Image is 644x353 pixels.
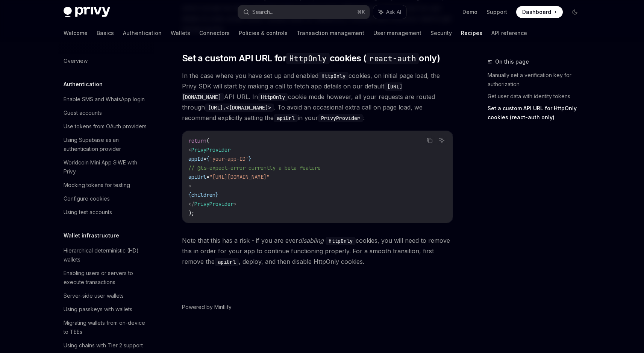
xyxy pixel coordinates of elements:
[191,146,230,153] span: PrivyProvider
[188,146,191,153] span: <
[64,158,149,176] div: Worldcoin Mini App SIWE with Privy
[58,93,154,106] a: Enable SMS and WhatsApp login
[298,237,324,244] em: disabling
[58,303,154,316] a: Using passkeys with wallets
[58,244,154,266] a: Hierarchical deterministic (HD) wallets
[205,103,274,112] code: [URL].<[DOMAIN_NAME]>
[522,8,551,16] span: Dashboard
[461,24,482,42] a: Recipes
[373,24,421,42] a: User management
[58,120,154,133] a: Use tokens from OAuth providers
[64,95,145,104] div: Enable SMS and WhatsApp login
[188,183,191,189] span: >
[188,137,206,144] span: return
[182,303,232,311] a: Powered by Mintlify
[58,156,154,178] a: Worldcoin Mini App SIWE with Privy
[239,24,288,42] a: Policies & controls
[64,56,88,65] div: Overview
[188,201,194,207] span: </
[64,24,88,42] a: Welcome
[437,135,447,145] button: Ask AI
[486,8,507,16] a: Support
[58,106,154,120] a: Guest accounts
[495,57,529,66] span: On this page
[488,102,587,123] a: Set a custom API URL for HttpOnly cookies (react-auth only)
[194,201,233,207] span: PrivyProvider
[64,181,130,190] div: Mocking tokens for testing
[215,258,239,266] code: apiUrl
[252,8,273,17] div: Search...
[357,9,365,15] span: ⌘ K
[249,155,252,162] span: }
[188,210,194,216] span: );
[64,305,132,314] div: Using passkeys with wallets
[462,8,477,16] a: Demo
[64,208,112,217] div: Using test accounts
[491,24,527,42] a: API reference
[430,24,452,42] a: Security
[199,24,230,42] a: Connectors
[318,114,363,122] code: PrivyProvider
[58,316,154,339] a: Migrating wallets from on-device to TEEs
[64,269,149,287] div: Enabling users or servers to execute transactions
[318,72,349,80] code: HttpOnly
[373,5,406,19] button: Ask AI
[206,137,209,144] span: (
[58,289,154,303] a: Server-side user wallets
[206,155,209,162] span: {
[488,90,587,102] a: Get user data with identity tokens
[64,291,124,300] div: Server-side user wallets
[58,133,154,156] a: Using Supabase as an authentication provider
[64,80,103,89] h5: Authentication
[209,173,270,180] span: "[URL][DOMAIN_NAME]"
[274,114,298,122] code: apiUrl
[97,24,114,42] a: Basics
[58,205,154,219] a: Using test accounts
[64,7,110,17] img: dark logo
[425,135,435,145] button: Copy the contents from the code block
[64,231,119,240] h5: Wallet infrastructure
[123,24,162,42] a: Authentication
[209,155,249,162] span: 'your-app-ID'
[233,201,236,207] span: >
[182,235,453,267] span: Note that this has a risk - if you are ever cookies, you will need to remove this in order for yo...
[366,53,419,64] code: react-auth
[58,192,154,205] a: Configure cookies
[188,155,203,162] span: appId
[182,52,440,64] span: Set a custom API URL for cookies ( only)
[64,341,143,350] div: Using chains with Tier 2 support
[215,192,218,198] span: }
[203,155,206,162] span: =
[258,93,288,101] code: HttpOnly
[516,6,563,18] a: Dashboard
[188,173,206,180] span: apiUrl
[58,339,154,352] a: Using chains with Tier 2 support
[286,53,329,64] code: HttpOnly
[64,318,149,336] div: Migrating wallets from on-device to TEEs
[64,135,149,154] div: Using Supabase as an authentication provider
[386,8,401,16] span: Ask AI
[191,192,215,198] span: children
[188,192,191,198] span: {
[238,5,370,19] button: Search...⌘K
[297,24,364,42] a: Transaction management
[58,54,154,68] a: Overview
[188,164,321,171] span: // @ts-expect-error currently a beta feature
[182,70,453,123] span: In the case where you have set up and enabled cookies, on initial page load, the Privy SDK will s...
[569,6,581,18] button: Toggle dark mode
[488,69,587,90] a: Manually set a verification key for authorization
[64,246,149,264] div: Hierarchical deterministic (HD) wallets
[58,266,154,289] a: Enabling users or servers to execute transactions
[58,178,154,192] a: Mocking tokens for testing
[171,24,190,42] a: Wallets
[64,194,110,203] div: Configure cookies
[64,122,147,131] div: Use tokens from OAuth providers
[326,237,356,245] code: HttpOnly
[206,173,209,180] span: =
[64,108,102,117] div: Guest accounts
